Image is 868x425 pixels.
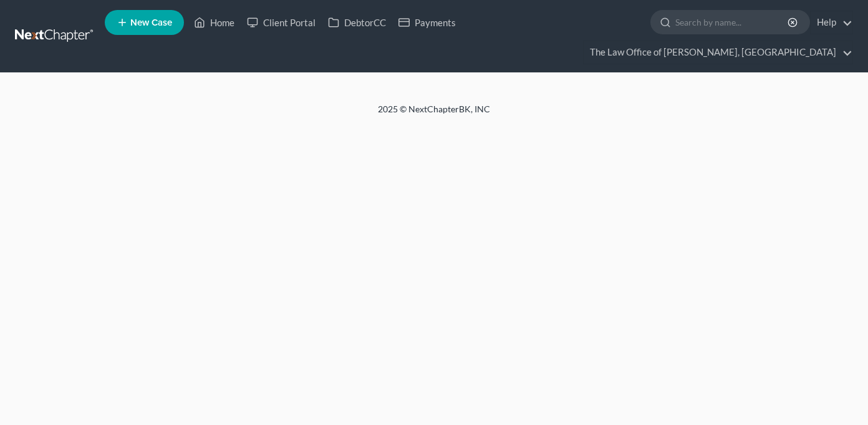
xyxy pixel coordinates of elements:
[811,11,852,34] a: Help
[675,11,789,34] input: Search by name...
[241,11,322,34] a: Client Portal
[322,11,392,34] a: DebtorCC
[392,11,462,34] a: Payments
[130,18,172,27] span: New Case
[188,11,241,34] a: Home
[79,103,789,125] div: 2025 © NextChapterBK, INC
[584,41,852,64] a: The Law Office of [PERSON_NAME], [GEOGRAPHIC_DATA]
